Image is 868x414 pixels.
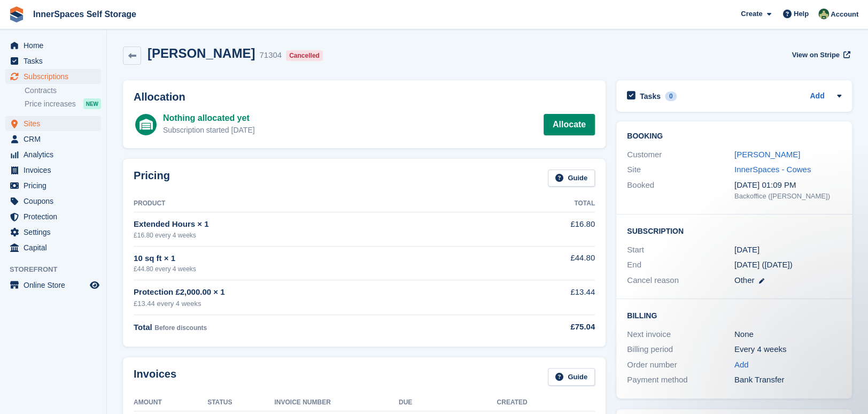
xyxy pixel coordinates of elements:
[544,114,595,135] a: Allocate
[5,225,101,240] a: menu
[5,194,101,209] a: menu
[24,178,88,193] span: Pricing
[734,359,749,371] a: Add
[734,244,759,256] time: 2025-02-27 01:00:00 UTC
[627,149,734,161] div: Customer
[134,252,497,265] div: 10 sq ft × 1
[5,132,101,147] a: menu
[83,98,101,109] div: NEW
[792,50,839,60] span: View on Stripe
[134,394,207,411] th: Amount
[627,343,734,356] div: Billing period
[734,374,842,386] div: Bank Transfer
[627,244,734,256] div: Start
[627,328,734,341] div: Next invoice
[10,264,106,275] span: Storefront
[5,147,101,162] a: menu
[627,164,734,176] div: Site
[399,394,497,411] th: Due
[627,310,841,320] h2: Billing
[24,225,88,240] span: Settings
[134,170,170,187] h2: Pricing
[24,209,88,224] span: Protection
[627,179,734,202] div: Booked
[497,195,595,212] th: Total
[734,150,800,159] a: [PERSON_NAME]
[818,9,829,19] img: Paula Amey
[9,6,25,22] img: stora-icon-8386f47178a22dfd0bd8f6a31ec36ba5ce8667c1dd55bd0f319d3a0aa187defe.svg
[734,179,842,191] div: [DATE] 01:09 PM
[24,147,88,162] span: Analytics
[24,53,88,68] span: Tasks
[88,279,101,292] a: Preview store
[787,46,852,64] a: View on Stripe
[24,240,88,255] span: Capital
[734,328,842,341] div: None
[24,194,88,209] span: Coupons
[25,86,101,96] a: Contracts
[24,278,88,293] span: Online Store
[29,5,141,23] a: InnerSpaces Self Storage
[25,99,76,109] span: Price increases
[497,246,595,280] td: £44.80
[497,321,595,333] div: £75.04
[627,274,734,287] div: Cancel reason
[734,191,842,202] div: Backoffice ([PERSON_NAME])
[134,218,497,231] div: Extended Hours × 1
[497,212,595,246] td: £16.80
[627,259,734,271] div: End
[497,394,595,411] th: Created
[5,178,101,193] a: menu
[24,132,88,147] span: CRM
[5,278,101,293] a: menu
[25,98,101,110] a: Price increases NEW
[134,323,152,332] span: Total
[24,69,88,84] span: Subscriptions
[5,209,101,224] a: menu
[5,69,101,84] a: menu
[627,225,841,236] h2: Subscription
[207,394,274,411] th: Status
[734,260,793,269] span: [DATE] ([DATE])
[134,264,497,274] div: £44.80 every 4 weeks
[548,170,595,187] a: Guide
[734,165,811,174] a: InnerSpaces - Cowes
[24,116,88,131] span: Sites
[259,49,282,62] div: 71304
[163,112,255,125] div: Nothing allocated yet
[286,50,323,61] div: Cancelled
[627,132,841,141] h2: Booking
[163,125,255,136] div: Subscription started [DATE]
[134,195,497,212] th: Product
[5,240,101,255] a: menu
[794,9,809,19] span: Help
[274,394,398,411] th: Invoice Number
[497,280,595,315] td: £13.44
[5,116,101,131] a: menu
[741,9,762,19] span: Create
[5,53,101,68] a: menu
[5,163,101,178] a: menu
[5,38,101,53] a: menu
[548,368,595,386] a: Guide
[640,91,661,101] h2: Tasks
[734,275,755,285] span: Other
[627,374,734,386] div: Payment method
[831,9,858,20] span: Account
[134,286,497,298] div: Protection £2,000.00 × 1
[134,368,176,386] h2: Invoices
[810,90,824,103] a: Add
[665,91,677,101] div: 0
[24,163,88,178] span: Invoices
[134,231,497,240] div: £16.80 every 4 weeks
[134,91,595,103] h2: Allocation
[734,343,842,356] div: Every 4 weeks
[148,46,255,60] h2: [PERSON_NAME]
[154,324,207,332] span: Before discounts
[134,298,497,309] div: £13.44 every 4 weeks
[627,359,734,371] div: Order number
[24,38,88,53] span: Home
